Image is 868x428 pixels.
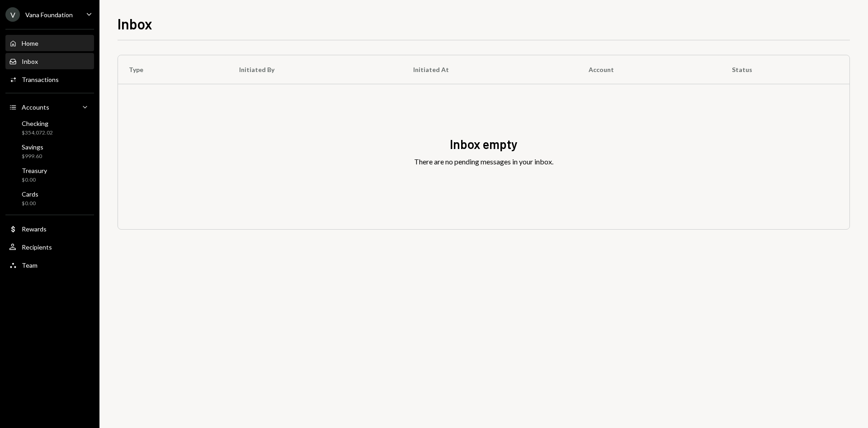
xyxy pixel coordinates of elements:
div: $999.60 [22,153,43,160]
th: Status [721,55,849,84]
h1: Inbox [118,14,152,33]
div: $0.00 [22,176,47,184]
a: Rewards [5,221,94,237]
a: Treasury$0.00 [5,164,94,186]
a: Savings$999.60 [5,140,94,162]
a: Team [5,257,94,273]
a: Home [5,35,94,51]
a: Inbox [5,53,94,69]
div: Savings [22,143,43,151]
div: $0.00 [22,200,38,207]
div: Inbox empty [450,135,518,153]
div: Vana Foundation [25,11,73,19]
a: Cards$0.00 [5,188,94,209]
div: Recipients [22,243,52,251]
div: Home [22,39,38,47]
th: Account [578,55,721,84]
div: Rewards [22,225,47,233]
div: V [5,7,20,22]
div: Treasury [22,167,47,174]
div: Accounts [22,103,49,111]
th: Initiated At [402,55,578,84]
div: Inbox [22,58,38,65]
div: Team [22,261,38,269]
div: There are no pending messages in your inbox. [414,156,553,167]
a: Transactions [5,71,94,87]
th: Initiated By [228,55,402,84]
div: Cards [22,190,38,198]
a: Checking$354,072.02 [5,117,94,139]
div: $354,072.02 [22,129,53,137]
a: Accounts [5,99,94,115]
div: Checking [22,120,53,127]
a: Recipients [5,239,94,255]
div: Transactions [22,76,59,83]
th: Type [118,55,228,84]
